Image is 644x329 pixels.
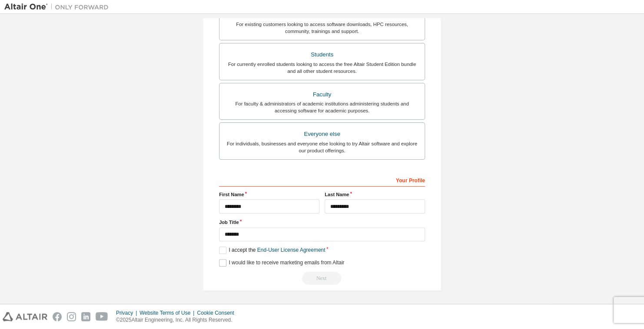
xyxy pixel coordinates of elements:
[219,259,344,266] label: I would like to receive marketing emails from Altair
[67,312,76,321] img: instagram.svg
[219,219,425,226] label: Job Title
[116,316,239,324] p: © 2025 Altair Engineering, Inc. All Rights Reserved.
[225,89,419,101] div: Faculty
[225,49,419,61] div: Students
[139,309,197,316] div: Website Terms of Use
[225,140,419,154] div: For individuals, businesses and everyone else looking to try Altair software and explore our prod...
[4,3,113,11] img: Altair One
[116,309,139,316] div: Privacy
[325,191,425,198] label: Last Name
[53,312,62,321] img: facebook.svg
[219,173,425,187] div: Your Profile
[3,312,47,321] img: altair_logo.svg
[225,61,419,75] div: For currently enrolled students looking to access the free Altair Student Edition bundle and all ...
[219,191,319,198] label: First Name
[219,247,325,254] label: I accept the
[219,272,425,285] div: Select your account type to continue
[96,312,108,321] img: youtube.svg
[225,21,419,35] div: For existing customers looking to access software downloads, HPC resources, community, trainings ...
[257,247,325,253] a: End-User License Agreement
[225,128,419,140] div: Everyone else
[225,100,419,114] div: For faculty & administrators of academic institutions administering students and accessing softwa...
[197,309,239,316] div: Cookie Consent
[81,312,90,321] img: linkedin.svg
